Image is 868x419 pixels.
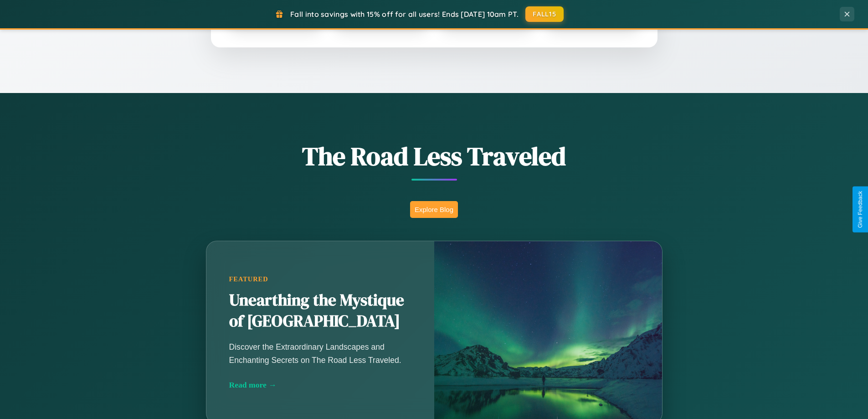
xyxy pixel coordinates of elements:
div: Featured [229,275,411,283]
span: Fall into savings with 15% off for all users! Ends [DATE] 10am PT. [290,10,519,19]
h2: Unearthing the Mystique of [GEOGRAPHIC_DATA] [229,290,411,332]
button: FALL15 [525,6,564,22]
h1: The Road Less Traveled [161,139,708,174]
p: Discover the Extraordinary Landscapes and Enchanting Secrets on The Road Less Traveled. [229,341,411,366]
button: Explore Blog [410,201,458,218]
div: Give Feedback [857,191,863,228]
div: Read more → [229,380,411,390]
